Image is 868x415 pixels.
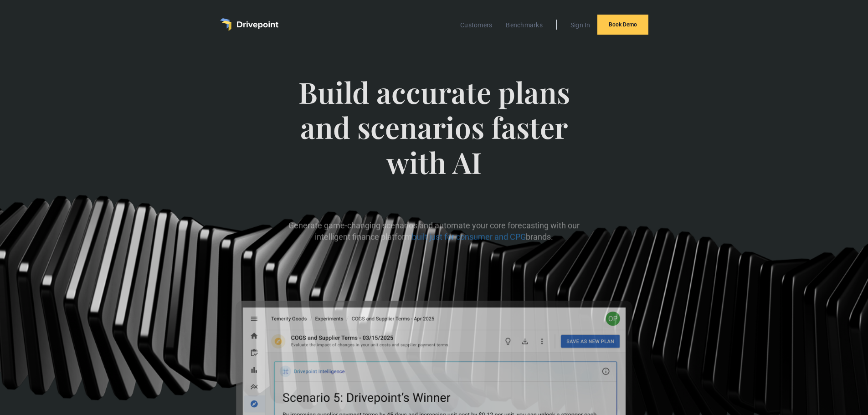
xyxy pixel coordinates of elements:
a: home [220,18,278,31]
span: built just for consumer and CPG [412,232,526,242]
p: Generate game-changing scenarios and automate your core forecasting with our intelligent finance ... [284,220,584,243]
a: Benchmarks [501,19,547,31]
a: Book Demo [597,15,648,35]
a: Customers [456,19,497,31]
a: Sign In [566,19,595,31]
span: Build accurate plans and scenarios faster with AI [284,75,584,198]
